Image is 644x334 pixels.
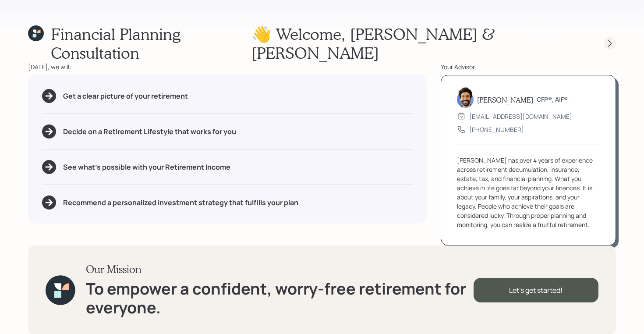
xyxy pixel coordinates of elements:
[469,112,572,121] div: [EMAIL_ADDRESS][DOMAIN_NAME]
[457,87,474,108] img: eric-schwartz-headshot.png
[469,125,524,134] div: [PHONE_NUMBER]
[63,199,298,207] h5: Recommend a personalized investment strategy that fulfills your plan
[63,92,188,100] h5: Get a clear picture of your retirement
[51,25,251,62] h1: Financial Planning Consultation
[457,156,600,229] div: [PERSON_NAME] has over 4 years of experience across retirement decumulation, insurance, estate, t...
[441,62,616,71] div: Your Advisor
[251,25,588,62] h1: 👋 Welcome , [PERSON_NAME] & [PERSON_NAME]
[63,128,236,136] h5: Decide on a Retirement Lifestyle that works for you
[474,278,598,302] div: Let's get started!
[63,163,230,171] h5: See what's possible with your Retirement Income
[86,279,474,317] h1: To empower a confident, worry-free retirement for everyone.
[86,263,474,276] h3: Our Mission
[537,96,568,103] h6: CFP®, AIF®
[28,62,427,71] div: [DATE], we will:
[477,96,533,104] h5: [PERSON_NAME]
